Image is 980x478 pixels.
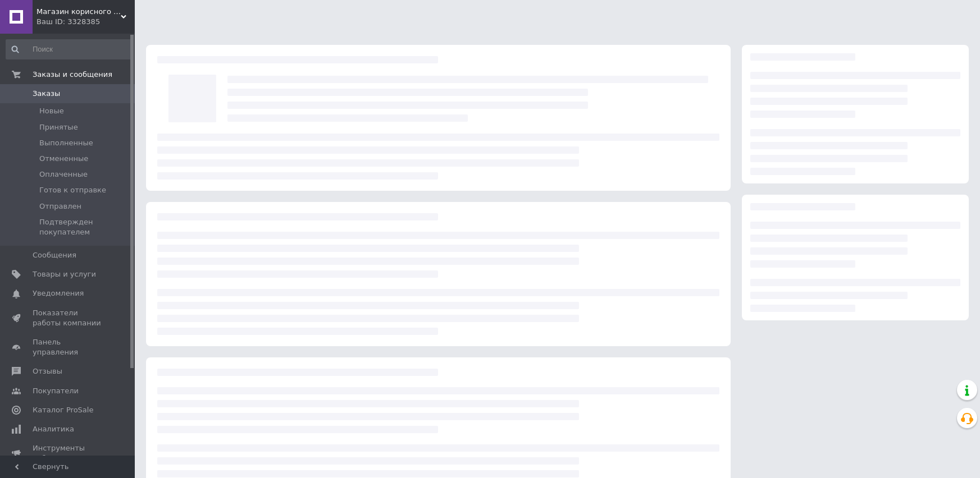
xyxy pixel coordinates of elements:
[33,366,62,376] span: Отзывы
[33,443,104,463] span: Инструменты вебмастера и SEO
[37,17,135,27] div: Ваш ID: 3328385
[33,308,104,328] span: Показатели работы компании
[6,39,132,59] input: Поиск
[33,337,104,357] span: Панель управления
[39,185,106,195] span: Готов к отправке
[39,154,88,164] span: Отмененные
[33,89,60,99] span: Заказы
[39,217,131,237] span: Подтвержден покупателем
[33,405,93,415] span: Каталог ProSale
[33,424,74,434] span: Аналитика
[33,386,79,396] span: Покупатели
[39,138,93,148] span: Выполненные
[33,269,96,279] span: Товары и услуги
[39,201,81,212] span: Отправлен
[37,7,121,17] span: Магазин корисного інструменту APtools
[33,70,112,80] span: Заказы и сообщения
[39,106,64,116] span: Новые
[33,250,76,260] span: Сообщения
[39,122,78,132] span: Принятые
[33,288,84,298] span: Уведомления
[39,169,88,180] span: Оплаченные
